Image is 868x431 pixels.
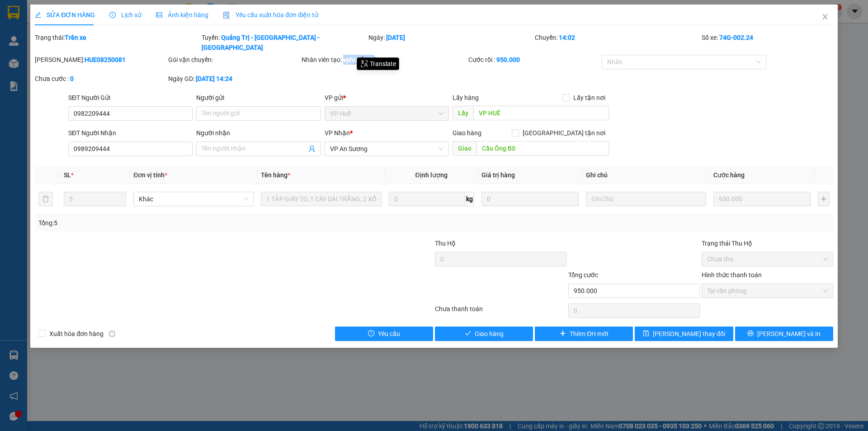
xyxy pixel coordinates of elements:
div: Trạng thái Thu Hộ [702,238,833,248]
div: Nhân viên tạo: [302,55,467,65]
span: [PERSON_NAME] thay đổi [653,329,725,339]
div: Ngày GD: [168,74,300,84]
span: close [821,13,829,20]
div: Người nhận [196,128,321,138]
span: Giá trị hàng [481,171,515,179]
input: Dọc đường [473,106,609,120]
div: Tuyến: [201,33,368,52]
span: plus [560,330,566,337]
th: Ghi chú [582,166,710,184]
span: user-add [308,145,316,152]
div: Người gửi [196,93,321,103]
span: [GEOGRAPHIC_DATA] tận nơi [519,128,609,138]
b: Trên xe [65,34,86,41]
span: Định lượng [415,171,448,179]
input: VD: Bàn, Ghế [261,192,381,206]
span: Thu Hộ [435,240,456,247]
b: 14:02 [559,34,575,41]
span: Lấy tận nơi [570,93,609,103]
span: Chưa thu [707,252,828,266]
span: VP Nhận [325,129,350,137]
div: Chưa cước : [35,74,166,84]
b: [DATE] 14:24 [196,75,232,82]
button: plusThêm ĐH mới [535,327,633,341]
button: exclamation-circleYêu cầu [335,327,433,341]
span: Giao [453,141,476,156]
span: Yêu cầu xuất hóa đơn điện tử [223,11,318,19]
button: checkGiao hàng [435,327,533,341]
div: [PERSON_NAME]: [35,55,166,65]
span: save [643,330,649,337]
label: Hình thức thanh toán [702,271,762,279]
span: Giao hàng [475,329,504,339]
span: [PERSON_NAME] và In [757,329,821,339]
div: SĐT Người Nhận [68,128,193,138]
div: Chưa thanh toán [434,304,567,320]
span: clock-circle [109,12,116,18]
span: Lấy hàng [453,94,479,101]
b: HUE08250081 [85,56,126,63]
button: printer[PERSON_NAME] và In [735,327,833,341]
button: save[PERSON_NAME] thay đổi [635,327,733,341]
span: exclamation-circle [368,330,374,337]
span: printer [747,330,754,337]
span: Cước hàng [713,171,745,179]
span: Tại văn phòng [707,284,828,298]
div: Chuyến: [534,33,701,52]
img: icon [223,12,230,19]
b: Quảng Trị - [GEOGRAPHIC_DATA] - [GEOGRAPHIC_DATA] [202,34,320,51]
input: Ghi Chú [586,192,706,206]
div: Trạng thái: [34,33,201,52]
span: Khác [139,192,248,206]
input: Dọc đường [476,141,609,156]
span: Lịch sử [109,11,142,19]
span: picture [156,12,162,18]
span: Giao hàng [453,129,481,137]
div: Tổng: 5 [38,218,335,228]
div: VP gửi [325,93,449,103]
span: check [465,330,471,337]
span: edit [35,12,41,18]
div: Số xe: [701,33,834,52]
span: Thêm ĐH mới [570,329,608,339]
span: Ảnh kiện hàng [156,11,208,19]
span: Đơn vị tính [133,171,167,179]
span: Xuất hóa đơn hàng [46,329,107,339]
b: [DATE] [386,34,405,41]
b: 950.000 [496,56,520,63]
div: Gói vận chuyển: [168,55,300,65]
span: kg [465,192,474,206]
b: 0 [70,75,74,82]
div: Ngày: [368,33,534,52]
span: Yêu cầu [378,329,400,339]
b: 74G-002.24 [719,34,753,41]
span: VP Huế [330,107,443,120]
button: plus [818,192,830,206]
input: 0 [713,192,811,206]
div: Cước rồi : [468,55,600,65]
span: VP An Sương [330,142,443,156]
span: SL [64,171,71,179]
button: Close [812,5,838,30]
input: 0 [481,192,579,206]
span: Lấy [453,106,473,120]
button: delete [38,192,53,206]
span: Tổng cước [568,271,598,279]
div: SĐT Người Gửi [68,93,193,103]
span: Tên hàng [261,171,290,179]
span: SỬA ĐƠN HÀNG [35,11,95,19]
span: info-circle [109,331,115,337]
b: vphue.tqdtl [343,56,376,63]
